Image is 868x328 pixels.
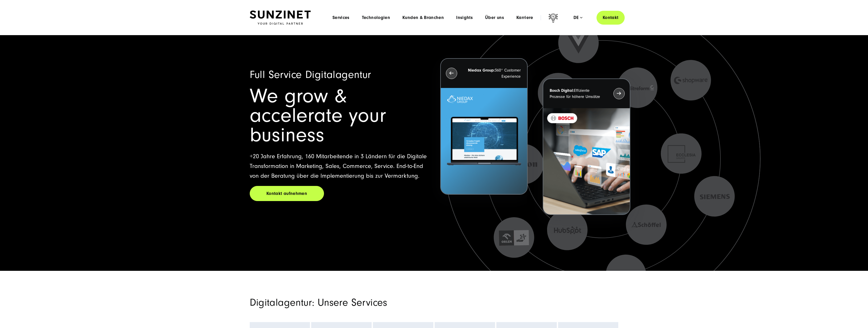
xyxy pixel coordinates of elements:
img: SUNZINET Full Service Digital Agentur [250,11,311,25]
img: BOSCH - Kundeprojekt - Digital Transformation Agentur SUNZINET [543,108,630,215]
a: Kontakt aufnehmen [250,186,324,201]
a: Technologien [362,15,390,20]
a: Karriere [516,15,533,20]
a: Über uns [485,15,504,20]
h1: We grow & accelerate your business [250,86,428,145]
button: Bosch Digital:Effiziente Prozesse für höhere Umsätze BOSCH - Kundeprojekt - Digital Transformatio... [543,78,630,215]
a: Insights [456,15,473,20]
a: Kontakt [597,10,625,25]
a: Kunden & Branchen [402,15,444,20]
img: Letztes Projekt von Niedax. Ein Laptop auf dem die Niedax Website geöffnet ist, auf blauem Hinter... [441,88,527,194]
strong: Bosch Digital: [550,88,574,93]
div: de [573,15,582,20]
p: Effiziente Prozesse für höhere Umsätze [550,87,604,100]
span: Full Service Digitalagentur [250,69,371,81]
strong: Niedax Group: [468,68,495,73]
p: 360° Customer Experience [466,67,521,79]
p: +20 Jahre Erfahrung, 160 Mitarbeitende in 3 Ländern für die Digitale Transformation in Marketing,... [250,152,428,181]
a: Services [332,15,350,20]
button: Niedax Group:360° Customer Experience Letztes Projekt von Niedax. Ein Laptop auf dem die Niedax W... [440,58,528,195]
h2: Digitalagentur: Unsere Services [250,296,493,309]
